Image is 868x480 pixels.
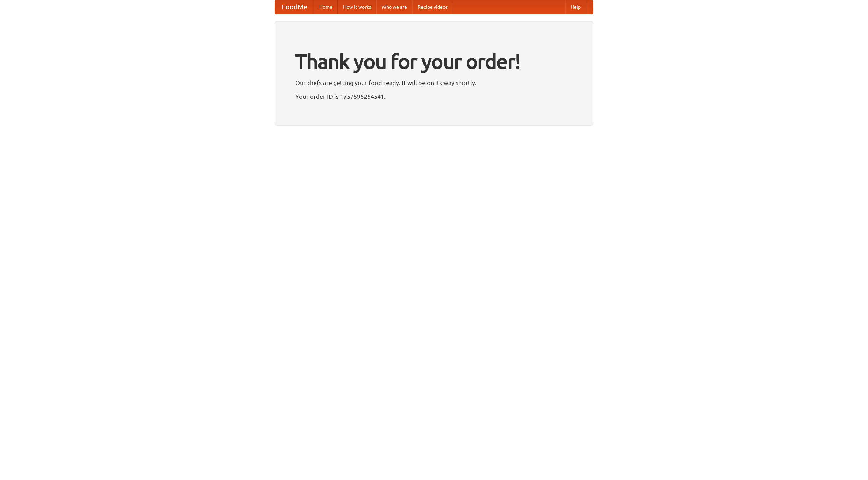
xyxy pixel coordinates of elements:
a: Recipe videos [412,0,453,14]
a: FoodMe [275,0,314,14]
a: Home [314,0,338,14]
a: Who we are [376,0,412,14]
p: Your order ID is 1757596254541. [295,91,573,101]
a: Help [565,0,586,14]
h1: Thank you for your order! [295,45,573,78]
a: How it works [338,0,376,14]
p: Our chefs are getting your food ready. It will be on its way shortly. [295,78,573,88]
